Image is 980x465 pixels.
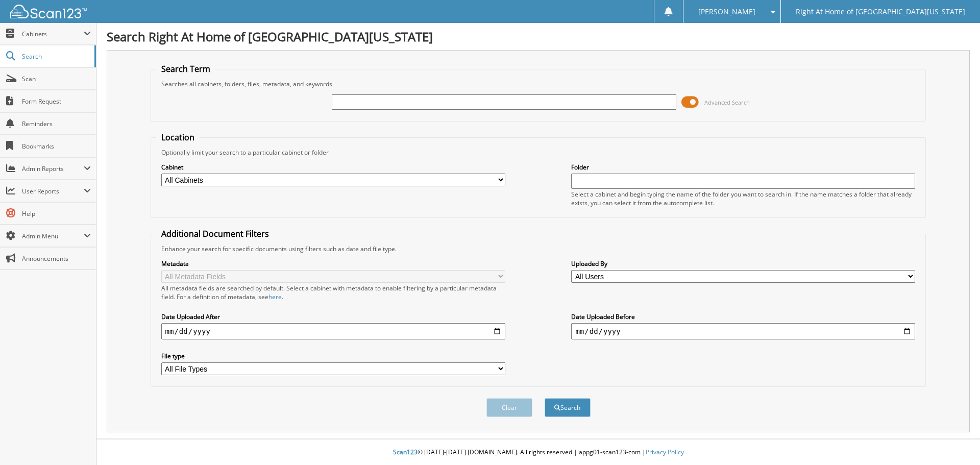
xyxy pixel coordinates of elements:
label: Uploaded By [571,259,915,268]
legend: Additional Document Filters [156,228,274,239]
a: Privacy Policy [646,448,684,456]
span: Right At Home of [GEOGRAPHIC_DATA][US_STATE] [796,9,965,15]
span: Admin Menu [22,232,84,240]
span: Announcements [22,254,91,263]
div: All metadata fields are searched by default. Select a cabinet with metadata to enable filtering b... [161,284,505,301]
span: Admin Reports [22,164,84,173]
img: scan123-logo-white.svg [10,5,87,18]
span: Form Request [22,97,91,106]
label: Folder [571,163,915,172]
button: Search [545,398,591,417]
div: Optionally limit your search to a particular cabinet or folder [156,148,921,157]
span: Scan123 [393,448,418,456]
h1: Search Right At Home of [GEOGRAPHIC_DATA][US_STATE] [107,28,970,45]
legend: Location [156,132,200,143]
label: Date Uploaded After [161,312,505,321]
button: Clear [486,398,532,417]
span: Advanced Search [704,99,750,106]
span: [PERSON_NAME] [698,9,755,15]
input: end [571,323,915,339]
span: Bookmarks [22,142,91,151]
a: here [268,292,282,301]
input: start [161,323,505,339]
span: Reminders [22,119,91,128]
div: Enhance your search for specific documents using filters such as date and file type. [156,244,921,253]
span: Cabinets [22,30,84,38]
label: File type [161,352,505,360]
span: Search [22,52,89,61]
legend: Search Term [156,63,215,75]
span: User Reports [22,187,84,195]
label: Date Uploaded Before [571,312,915,321]
span: Help [22,209,91,218]
div: Select a cabinet and begin typing the name of the folder you want to search in. If the name match... [571,190,915,207]
div: © [DATE]-[DATE] [DOMAIN_NAME]. All rights reserved | appg01-scan123-com | [96,440,980,465]
div: Searches all cabinets, folders, files, metadata, and keywords [156,80,921,88]
span: Scan [22,75,91,83]
label: Metadata [161,259,505,268]
iframe: Chat Widget [929,416,980,465]
label: Cabinet [161,163,505,172]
